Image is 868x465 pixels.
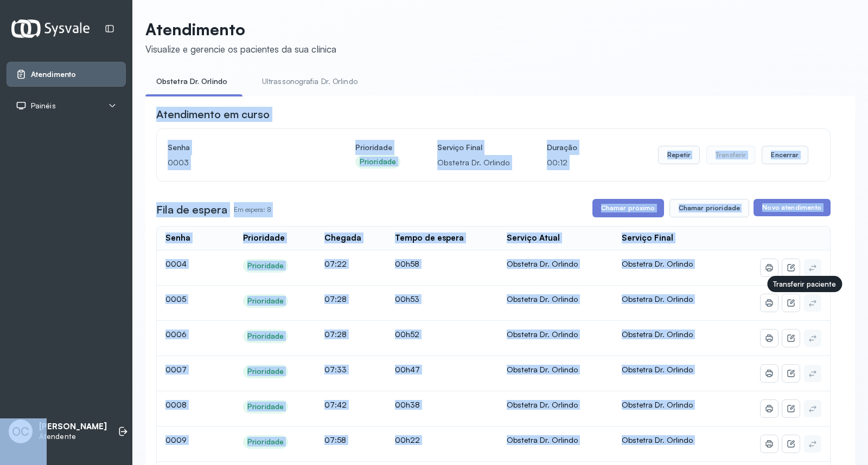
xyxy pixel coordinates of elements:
[437,155,510,170] p: Obstetra Dr. Orlindo
[251,73,368,91] a: Ultrassonografia Dr. Orlindo
[324,365,347,374] span: 07:33
[247,367,284,376] div: Prioridade
[507,233,560,243] div: Serviço Atual
[622,400,693,409] span: Obstetra Dr. Orlindo
[156,202,227,217] h3: Fila de espera
[547,155,577,170] p: 00:12
[145,20,336,39] p: Atendimento
[395,435,420,444] span: 00h22
[16,69,117,80] a: Atendimento
[234,202,271,217] p: Em espera: 8
[324,435,346,444] span: 07:58
[355,140,400,155] h4: Prioridade
[437,140,510,155] h4: Serviço Final
[31,70,76,79] span: Atendimento
[165,435,187,444] span: 0009
[622,233,673,243] div: Serviço Final
[165,294,186,303] span: 0005
[754,199,830,216] button: Novo atendimento
[156,107,270,122] h3: Atendimento em curso
[395,259,419,268] span: 00h58
[11,20,90,37] img: Logotipo do estabelecimento
[507,365,604,374] div: Obstetra Dr. Orlindo
[247,332,284,341] div: Prioridade
[547,140,577,155] h4: Duração
[168,155,318,170] p: 0003
[247,437,284,447] div: Prioridade
[658,146,700,164] button: Repetir
[507,330,604,339] div: Obstetra Dr. Orlindo
[247,402,284,411] div: Prioridade
[145,73,238,91] a: Obstetra Dr. Orlindo
[395,233,464,243] div: Tempo de espera
[592,199,664,217] button: Chamar próximo
[243,233,285,243] div: Prioridade
[395,365,420,374] span: 00h47
[324,400,347,409] span: 07:42
[622,294,693,303] span: Obstetra Dr. Orlindo
[247,261,284,270] div: Prioridade
[622,365,693,374] span: Obstetra Dr. Orlindo
[324,294,347,303] span: 07:28
[622,435,693,444] span: Obstetra Dr. Orlindo
[360,157,396,166] div: Prioridade
[168,140,318,155] h4: Senha
[324,233,361,243] div: Chegada
[324,259,347,268] span: 07:22
[507,400,604,410] div: Obstetra Dr. Orlindo
[165,330,187,339] span: 0006
[395,400,420,409] span: 00h38
[507,294,604,304] div: Obstetra Dr. Orlindo
[324,330,347,339] span: 07:28
[165,400,187,409] span: 0008
[507,259,604,269] div: Obstetra Dr. Orlindo
[762,146,808,164] button: Encerrar
[165,259,187,268] span: 0004
[622,259,693,268] span: Obstetra Dr. Orlindo
[395,294,419,303] span: 00h53
[669,199,750,217] button: Chamar prioridade
[39,432,107,441] p: Atendente
[145,43,336,55] div: Visualize e gerencie os pacientes da sua clínica
[39,422,107,432] p: [PERSON_NAME]
[165,365,187,374] span: 0007
[247,296,284,306] div: Prioridade
[31,101,56,111] span: Painéis
[507,435,604,445] div: Obstetra Dr. Orlindo
[706,146,756,164] button: Transferir
[395,330,419,339] span: 00h52
[165,233,190,243] div: Senha
[622,330,693,339] span: Obstetra Dr. Orlindo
